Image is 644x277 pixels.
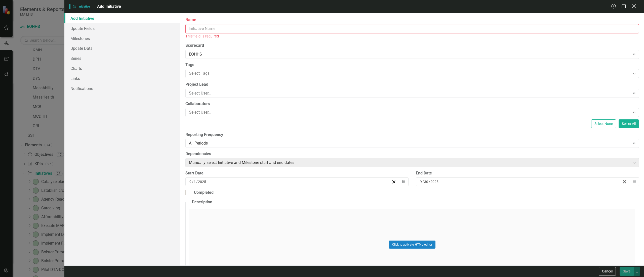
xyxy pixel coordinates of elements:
[194,190,214,196] div: Completed
[189,90,630,96] div: Select User...
[189,141,630,146] div: All Periods
[599,267,616,276] button: Cancel
[619,119,639,128] button: Select All
[416,170,639,176] div: End Date
[64,63,180,73] a: Charts
[64,73,180,83] a: Links
[64,33,180,43] a: Milestones
[185,132,639,138] label: Reporting Frequency
[185,101,639,107] label: Collaborators
[192,179,193,184] span: /
[196,179,198,184] span: /
[422,179,424,184] span: /
[64,13,180,23] a: Add Initiative
[591,119,616,128] button: Select None
[64,43,180,53] a: Update Data
[97,4,121,9] span: Add Initiative
[185,24,639,33] input: Initiative Name
[189,160,630,166] div: Manually select Initiative and Milestone start and end dates
[189,52,630,57] div: EOHHS
[64,23,180,33] a: Update Fields
[185,43,639,49] label: Scorecard
[69,4,92,9] span: Initiative
[185,17,639,23] label: Name
[185,170,409,176] div: Start Date
[620,267,634,276] button: Save
[64,83,180,94] a: Notifications
[185,33,639,39] div: This field is required
[185,62,639,68] label: Tags
[185,151,639,157] label: Dependencies
[389,241,435,249] button: Click to activate HTML editor
[429,179,430,184] span: /
[64,53,180,63] a: Series
[189,199,215,205] legend: Description
[185,82,639,87] label: Project Lead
